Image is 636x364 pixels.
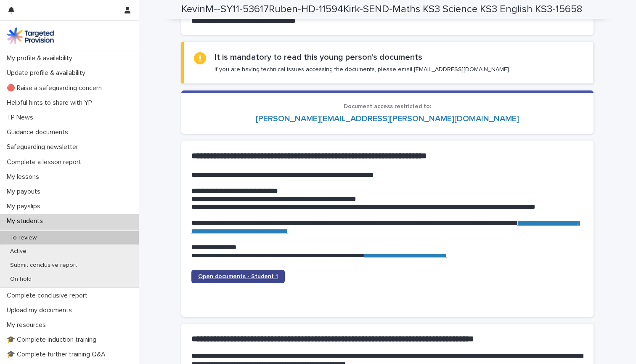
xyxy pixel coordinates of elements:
p: Submit conclusive report [3,262,84,269]
p: Complete conclusive report [3,292,94,300]
h2: KevinM--SY11-53617Ruben-HD-11594Kirk-SEND-Maths KS3 Science KS3 English KS3-15658 [181,3,582,16]
p: My students [3,217,50,225]
p: 🔴 Raise a safeguarding concern [3,84,109,92]
p: TP News [3,114,40,122]
p: Upload my documents [3,306,79,314]
p: Complete a lesson report [3,158,88,166]
p: Guidance documents [3,128,75,136]
p: Active [3,248,33,255]
span: Document access restricted to: [344,104,431,109]
p: Safeguarding newsletter [3,143,85,151]
p: If you are having technical issues accessing the documents, please email [EMAIL_ADDRESS][DOMAIN_N... [215,66,510,73]
p: 🎓 Complete induction training [3,336,103,344]
p: Helpful hints to share with YP [3,99,99,107]
p: My payouts [3,188,47,196]
p: My profile & availability [3,54,79,62]
p: 🎓 Complete further training Q&A [3,351,112,359]
p: Update profile & availability [3,69,92,77]
img: M5nRWzHhSzIhMunXDL62 [7,27,54,44]
h2: It is mandatory to read this young person's documents [215,52,422,62]
p: My payslips [3,202,47,210]
span: Open documents - Student 1 [198,274,278,279]
a: [PERSON_NAME][EMAIL_ADDRESS][PERSON_NAME][DOMAIN_NAME] [256,114,519,123]
p: On hold [3,276,38,283]
p: My resources [3,321,53,329]
p: My lessons [3,173,46,181]
p: To review [3,234,43,242]
a: Open documents - Student 1 [191,270,285,283]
